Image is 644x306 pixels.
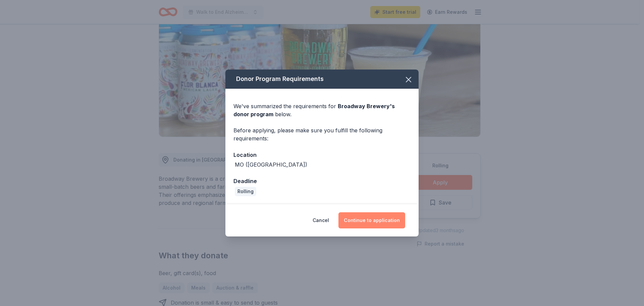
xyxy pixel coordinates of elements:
div: Rolling [235,187,256,196]
div: Location [233,150,411,159]
button: Cancel [313,212,329,228]
div: Donor Program Requirements [225,70,419,89]
div: Before applying, please make sure you fulfill the following requirements: [233,126,411,142]
div: MO ([GEOGRAPHIC_DATA]) [235,161,307,169]
div: Deadline [233,177,411,185]
button: Continue to application [338,212,405,228]
div: We've summarized the requirements for below. [233,102,411,118]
